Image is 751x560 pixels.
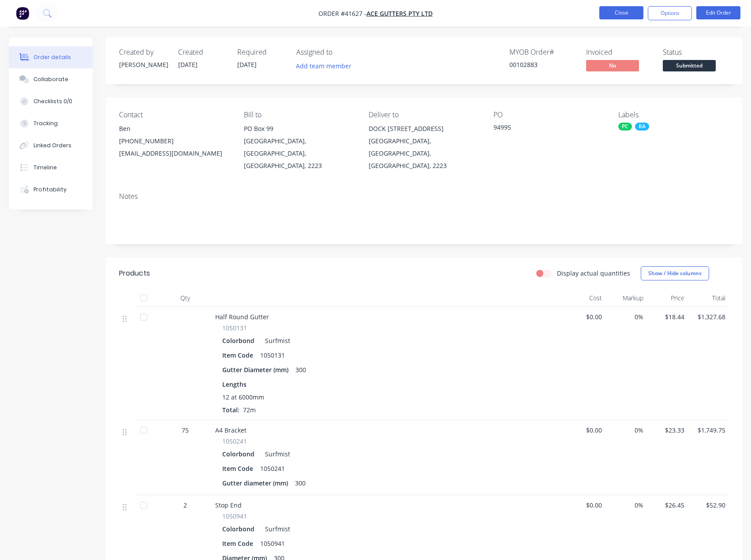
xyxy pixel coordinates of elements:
div: Qty [159,289,212,307]
div: 300 [292,363,310,376]
div: Products [119,268,150,279]
div: PO Box 99[GEOGRAPHIC_DATA], [GEOGRAPHIC_DATA], [GEOGRAPHIC_DATA], 2223 [244,123,355,172]
div: [EMAIL_ADDRESS][DOMAIN_NAME] [119,147,230,160]
div: Gutter Diameter (mm) [222,363,292,376]
span: 12 at 6000mm [222,392,264,402]
div: MYOB Order # [509,48,575,56]
div: Markup [605,289,646,307]
div: Created [178,48,227,56]
span: 75 [182,426,189,435]
span: 72m [239,406,259,414]
span: Total: [222,406,239,414]
span: $1,327.68 [691,312,725,321]
button: Collaborate [9,68,93,90]
span: 0% [609,426,643,435]
div: PO [493,111,604,119]
div: 300 [291,477,309,489]
div: Notes [119,192,729,201]
span: $52.90 [691,500,725,510]
div: Ben [119,123,230,135]
div: Gutter diameter (mm) [222,477,291,489]
div: Item Code [222,537,257,550]
div: Timeline [34,164,57,172]
div: 94995 [493,123,604,135]
div: [GEOGRAPHIC_DATA], [GEOGRAPHIC_DATA], [GEOGRAPHIC_DATA], 2223 [369,135,479,172]
span: Half Round Gutter [215,313,269,321]
div: Colorbond [222,448,258,460]
div: Cost [564,289,605,307]
div: Created by [119,48,168,56]
span: $0.00 [568,500,602,510]
div: Item Code [222,462,257,475]
div: Bill to [244,111,355,119]
button: Add team member [296,60,356,72]
div: Colorbond [222,523,258,535]
div: Surfmist [262,448,290,460]
span: 0% [609,500,643,510]
div: Total [688,289,729,307]
div: PC [618,123,632,131]
a: Ace Gutters Pty Ltd [366,9,433,18]
span: Stop End [215,501,242,509]
button: Timeline [9,157,93,179]
button: Tracking [9,112,93,134]
button: Add team member [291,60,356,72]
div: Assigned to [296,48,385,56]
span: No [586,60,639,71]
div: Collaborate [34,75,68,83]
span: $26.45 [650,500,684,510]
span: $0.00 [568,312,602,321]
div: 1050241 [257,462,288,475]
div: DOCK [STREET_ADDRESS][GEOGRAPHIC_DATA], [GEOGRAPHIC_DATA], [GEOGRAPHIC_DATA], 2223 [369,123,479,172]
span: [DATE] [237,60,257,69]
span: 1050941 [222,511,247,521]
div: Item Code [222,349,257,362]
button: Submitted [663,60,716,73]
span: 0% [609,312,643,321]
span: 1050131 [222,323,247,332]
div: Required [237,48,286,56]
div: Profitability [34,186,67,194]
div: Labels [618,111,729,119]
span: 1050241 [222,437,247,446]
div: Status [663,48,729,56]
div: 1050131 [257,349,288,362]
button: Profitability [9,179,93,201]
span: $23.33 [650,426,684,435]
span: Submitted [663,60,716,71]
div: Linked Orders [34,142,71,149]
div: Deliver to [369,111,479,119]
div: PO Box 99 [244,123,355,135]
span: [DATE] [178,60,198,69]
div: Colorbond [222,334,258,347]
div: [GEOGRAPHIC_DATA], [GEOGRAPHIC_DATA], [GEOGRAPHIC_DATA], 2223 [244,135,355,172]
button: Edit Order [696,6,740,19]
div: Surfmist [262,334,290,347]
button: Checklists 0/0 [9,90,93,112]
button: Options [648,6,692,20]
button: Close [599,6,643,19]
span: Order #41627 - [318,9,366,18]
label: Display actual quantities [557,269,630,278]
span: Lengths [222,380,247,389]
img: Factory [16,7,29,20]
div: Invoiced [586,48,652,56]
span: 2 [183,500,187,510]
div: [PHONE_NUMBER] [119,135,230,147]
div: Surfmist [262,523,290,535]
div: DOCK [STREET_ADDRESS] [369,123,479,135]
span: $18.44 [650,312,684,321]
div: 1050941 [257,537,288,550]
span: A4 Bracket [215,426,247,434]
span: $1,749.75 [691,426,725,435]
div: Tracking [34,119,58,127]
div: Order details [34,53,71,61]
div: Contact [119,111,230,119]
div: Ben[PHONE_NUMBER][EMAIL_ADDRESS][DOMAIN_NAME] [119,123,230,160]
button: Linked Orders [9,134,93,157]
div: [PERSON_NAME] [119,60,168,69]
button: Show / Hide columns [641,266,709,280]
div: Price [647,289,688,307]
div: Checklists 0/0 [34,97,72,105]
